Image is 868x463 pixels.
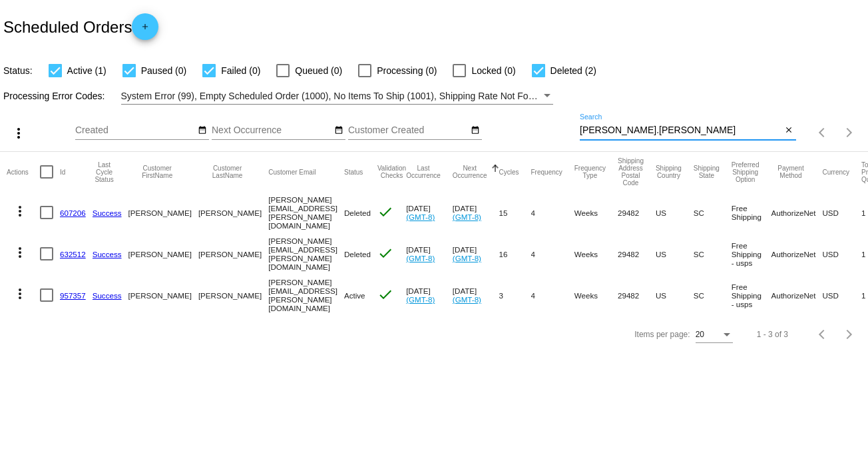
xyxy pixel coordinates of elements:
span: Processing Error Codes: [3,91,105,101]
button: Change sorting for ShippingState [694,165,720,179]
span: 20 [696,330,704,339]
button: Change sorting for Id [60,168,65,176]
mat-cell: Weeks [574,192,618,233]
mat-icon: close [784,125,793,136]
span: Status: [3,65,33,76]
mat-icon: date_range [471,125,480,136]
mat-cell: AuthorizeNet [771,192,822,233]
a: (GMT-8) [406,254,435,262]
button: Change sorting for CurrencyIso [823,168,850,176]
mat-icon: date_range [334,125,343,136]
mat-cell: 16 [499,233,531,274]
input: Customer Created [348,125,468,136]
mat-icon: more_vert [11,125,27,141]
mat-header-cell: Validation Checks [377,152,406,192]
button: Change sorting for CustomerEmail [268,168,316,176]
span: Queued (0) [295,63,342,79]
span: Deleted (2) [550,63,596,79]
input: Search [580,125,782,136]
mat-cell: Free Shipping - usps [732,274,771,316]
h2: Scheduled Orders [3,13,158,40]
mat-cell: Free Shipping [732,192,771,233]
mat-icon: date_range [198,125,207,136]
button: Change sorting for ShippingCountry [656,165,682,179]
mat-cell: [PERSON_NAME][EMAIL_ADDRESS][PERSON_NAME][DOMAIN_NAME] [268,233,344,274]
span: Deleted [344,209,371,217]
mat-header-cell: Actions [7,152,40,192]
button: Change sorting for FrequencyType [574,165,606,179]
mat-cell: 29482 [618,233,656,274]
button: Change sorting for CustomerLastName [198,165,256,179]
mat-cell: Weeks [574,233,618,274]
mat-icon: check [377,286,393,302]
mat-cell: US [656,274,694,316]
mat-cell: USD [823,192,862,233]
mat-cell: [PERSON_NAME] [198,192,268,233]
mat-icon: more_vert [12,203,28,219]
mat-cell: 15 [499,192,531,233]
mat-cell: Free Shipping - usps [732,233,771,274]
a: 632512 [60,250,86,258]
mat-cell: [DATE] [406,274,453,316]
button: Change sorting for Frequency [531,168,562,176]
input: Created [75,125,195,136]
mat-icon: more_vert [12,286,28,302]
button: Change sorting for LastProcessingCycleId [93,161,116,183]
button: Change sorting for ShippingPostcode [618,157,644,187]
a: Success [93,291,122,300]
mat-cell: [PERSON_NAME] [128,192,198,233]
button: Next page [836,321,863,348]
a: 607206 [60,209,86,217]
mat-cell: SC [694,192,732,233]
button: Change sorting for PaymentMethod.Type [771,165,810,179]
button: Change sorting for PreferredShippingOption [732,161,759,183]
mat-cell: [DATE] [453,274,499,316]
button: Next page [836,119,863,146]
mat-cell: [DATE] [453,233,499,274]
mat-cell: USD [823,274,862,316]
mat-icon: check [377,204,393,220]
div: 1 - 3 of 3 [757,330,788,339]
div: Items per page: [634,330,690,339]
mat-cell: SC [694,233,732,274]
mat-cell: 4 [531,274,574,316]
a: (GMT-8) [406,213,435,221]
mat-select: Items per page: [696,330,733,340]
span: Active (1) [67,63,107,79]
mat-cell: AuthorizeNet [771,274,822,316]
a: 957357 [60,291,86,300]
mat-cell: [PERSON_NAME][EMAIL_ADDRESS][PERSON_NAME][DOMAIN_NAME] [268,192,344,233]
mat-cell: [DATE] [406,233,453,274]
span: Active [344,291,365,300]
mat-cell: [PERSON_NAME] [128,233,198,274]
a: Success [93,209,122,217]
button: Change sorting for Status [344,168,363,176]
mat-cell: [DATE] [453,192,499,233]
mat-cell: 4 [531,192,574,233]
a: (GMT-8) [406,295,435,304]
mat-cell: US [656,192,694,233]
span: Paused (0) [141,63,186,79]
mat-cell: [PERSON_NAME] [198,274,268,316]
mat-icon: more_vert [12,244,28,260]
mat-cell: 29482 [618,274,656,316]
mat-cell: AuthorizeNet [771,233,822,274]
input: Next Occurrence [212,125,331,136]
mat-cell: US [656,233,694,274]
mat-cell: [PERSON_NAME][EMAIL_ADDRESS][PERSON_NAME][DOMAIN_NAME] [268,274,344,316]
button: Change sorting for NextOccurrenceUtc [453,165,487,179]
button: Change sorting for LastOccurrenceUtc [406,165,441,179]
span: Deleted [344,250,371,258]
button: Clear [782,124,796,138]
span: Failed (0) [221,63,260,79]
mat-select: Filter by Processing Error Codes [121,88,554,105]
button: Change sorting for CustomerFirstName [128,165,186,179]
mat-cell: [PERSON_NAME] [198,233,268,274]
mat-cell: SC [694,274,732,316]
button: Previous page [809,119,836,146]
mat-cell: 3 [499,274,531,316]
mat-cell: 4 [531,233,574,274]
mat-cell: [PERSON_NAME] [128,274,198,316]
button: Change sorting for Cycles [499,168,519,176]
a: (GMT-8) [453,213,481,221]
